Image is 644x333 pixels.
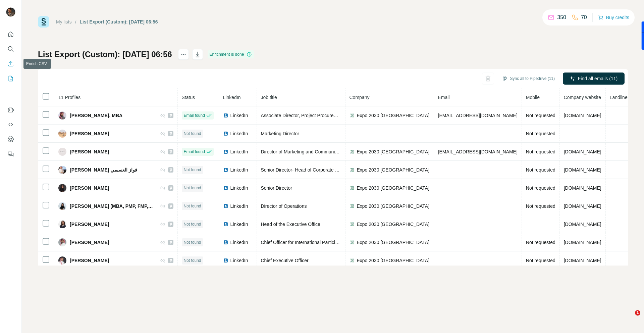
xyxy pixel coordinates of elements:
[230,112,248,119] span: LinkedIn
[598,13,629,22] button: Buy credits
[438,95,450,100] span: Email
[526,185,555,191] span: Not requested
[70,257,109,264] span: [PERSON_NAME]
[5,104,16,116] button: Use Surfe on LinkedIn
[70,185,109,191] span: [PERSON_NAME]
[5,58,16,70] button: Enrich CSV
[230,148,248,155] span: LinkedIn
[564,240,601,245] span: [DOMAIN_NAME]
[223,131,228,136] img: LinkedIn logo
[635,310,640,316] span: 1
[184,185,201,191] span: Not found
[70,203,153,209] span: [PERSON_NAME] (MBA, PMP, FMP, CFM)
[230,257,248,264] span: LinkedIn
[223,203,228,209] img: LinkedIn logo
[230,130,248,137] span: LinkedIn
[261,185,292,191] span: Senior Director
[564,167,601,173] span: [DOMAIN_NAME]
[350,222,355,227] img: company-logo
[261,203,307,209] span: Director of Operations
[357,148,430,155] span: Expo 2030 [GEOGRAPHIC_DATA]
[564,203,601,209] span: [DOMAIN_NAME]
[261,240,406,245] span: Chief Officer for International Participants & Stakeholder Management
[261,149,350,154] span: Director of Marketing and Communications
[184,203,201,209] span: Not found
[526,95,540,100] span: Mobile
[350,149,355,154] img: company-logo
[38,16,49,28] img: Surfe Logo
[261,95,277,100] span: Job title
[223,167,228,173] img: LinkedIn logo
[184,257,201,264] span: Not found
[261,167,388,173] span: Senior Director- Head of Corporate Procurement Department
[357,239,430,246] span: Expo 2030 [GEOGRAPHIC_DATA]
[184,239,201,245] span: Not found
[70,112,122,119] span: [PERSON_NAME], MBA
[357,112,430,119] span: Expo 2030 [GEOGRAPHIC_DATA]
[350,167,355,173] img: company-logo
[563,73,625,85] button: Find all emails (11)
[350,113,355,118] img: company-logo
[178,49,189,60] button: actions
[610,95,628,100] span: Landline
[70,166,137,173] span: [PERSON_NAME] فواز العسيمي
[223,240,228,245] img: LinkedIn logo
[58,166,66,174] img: Avatar
[357,185,430,191] span: Expo 2030 [GEOGRAPHIC_DATA]
[438,149,518,154] span: [EMAIL_ADDRESS][DOMAIN_NAME]
[564,113,601,118] span: [DOMAIN_NAME]
[526,203,555,209] span: Not requested
[70,130,109,137] span: [PERSON_NAME]
[223,258,228,263] img: LinkedIn logo
[261,131,299,136] span: Marketing Director
[5,73,16,85] button: My lists
[350,240,355,245] img: company-logo
[357,203,430,209] span: Expo 2030 [GEOGRAPHIC_DATA]
[350,185,355,191] img: company-logo
[58,238,66,246] img: Avatar
[56,19,72,25] a: My lists
[497,74,559,84] button: Sync all to Pipedrive (11)
[182,95,195,100] span: Status
[350,95,370,100] span: Company
[5,43,16,55] button: Search
[5,118,16,131] button: Use Surfe API
[223,222,228,227] img: LinkedIn logo
[223,149,228,154] img: LinkedIn logo
[58,202,66,210] img: Avatar
[564,185,601,191] span: [DOMAIN_NAME]
[578,75,618,82] span: Find all emails (11)
[58,111,66,120] img: Avatar
[70,221,109,228] span: [PERSON_NAME]
[357,166,430,173] span: Expo 2030 [GEOGRAPHIC_DATA]
[526,258,555,263] span: Not requested
[230,239,248,246] span: LinkedIn
[357,221,430,228] span: Expo 2030 [GEOGRAPHIC_DATA]
[223,113,228,118] img: LinkedIn logo
[526,240,555,245] span: Not requested
[564,258,601,263] span: [DOMAIN_NAME]
[184,112,205,118] span: Email found
[230,185,248,191] span: LinkedIn
[58,256,66,265] img: Avatar
[438,113,518,118] span: [EMAIL_ADDRESS][DOMAIN_NAME]
[581,13,587,21] p: 70
[621,310,637,326] iframe: Intercom live chat
[184,131,201,137] span: Not found
[350,258,355,263] img: company-logo
[58,148,66,156] img: Avatar
[526,131,555,136] span: Not requested
[5,28,16,40] button: Quick start
[70,148,109,155] span: [PERSON_NAME]
[230,221,248,228] span: LinkedIn
[230,166,248,173] span: LinkedIn
[38,49,172,60] h1: List Export (Custom): [DATE] 06:56
[184,149,205,155] span: Email found
[58,184,66,192] img: Avatar
[350,203,355,209] img: company-logo
[58,130,66,138] img: Avatar
[70,239,109,246] span: [PERSON_NAME]
[75,18,76,25] li: /
[223,185,228,191] img: LinkedIn logo
[184,221,201,227] span: Not found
